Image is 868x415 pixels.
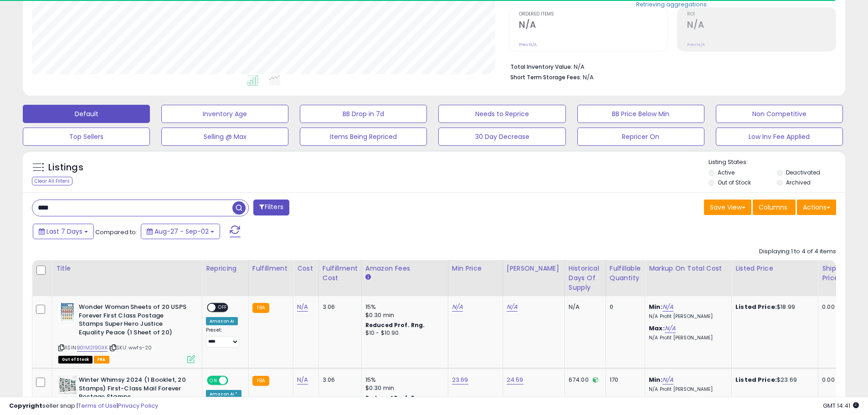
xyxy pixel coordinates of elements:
label: Deactivated [786,169,820,176]
button: Needs to Reprice [438,105,565,123]
b: Max: [649,324,665,333]
button: Non Competitive [716,105,843,123]
b: Reduced Prof. Rng. [365,321,425,329]
div: $0.30 min [365,311,441,319]
label: Archived [786,179,811,186]
div: 15% [365,376,441,384]
label: Active [718,169,734,176]
button: Save View [704,200,751,215]
span: Compared to: [95,228,137,236]
a: N/A [297,375,308,384]
p: N/A Profit [PERSON_NAME] [649,335,724,341]
div: Cost [297,264,315,273]
small: FBA [252,376,269,386]
div: 674.00 [569,376,599,384]
div: 3.06 [323,303,354,311]
span: 2025-09-10 14:41 GMT [823,401,859,410]
span: OFF [227,377,241,384]
span: | SKU: wwfs-20 [109,344,152,351]
a: N/A [297,302,308,312]
span: Aug-27 - Sep-02 [154,227,209,236]
button: Actions [797,200,836,215]
small: Amazon Fees. [365,273,371,282]
span: All listings that are currently out of stock and unavailable for purchase on Amazon [58,356,92,364]
div: Title [56,264,198,273]
b: Min: [649,302,663,311]
b: Listed Price: [735,375,777,384]
div: Repricing [206,264,245,273]
p: Listing States: [709,158,845,167]
div: Fulfillment Cost [323,264,358,283]
img: 61fA13-nuCL._SL40_.jpg [58,303,77,321]
button: Items Being Repriced [300,128,427,146]
div: Preset: [206,327,241,348]
p: N/A Profit [PERSON_NAME] [649,313,724,320]
div: Ship Price [822,264,840,283]
a: B01M219GXK [77,344,108,352]
div: 170 [610,376,638,384]
div: $10 - $10.90 [365,329,441,337]
h5: Listings [48,161,83,174]
a: N/A [663,302,673,312]
label: Out of Stock [718,179,751,186]
div: Displaying 1 to 4 of 4 items [759,247,836,256]
button: Inventory Age [161,105,288,123]
a: 23.69 [452,375,468,384]
span: Columns [759,203,787,212]
div: 3.06 [323,376,354,384]
a: Privacy Policy [118,401,158,410]
div: seller snap | | [9,402,158,410]
a: N/A [452,302,463,312]
div: Clear All Filters [32,177,72,185]
button: Top Sellers [23,128,150,146]
b: Min: [649,375,663,384]
button: Selling @ Max [161,128,288,146]
div: $18.99 [735,303,811,311]
div: 0.00 [822,303,837,311]
a: N/A [507,302,518,312]
strong: Copyright [9,401,42,410]
button: Default [23,105,150,123]
div: Amazon Fees [365,264,444,273]
span: Last 7 Days [46,227,82,236]
small: FBA [252,303,269,313]
div: ASIN: [58,303,195,362]
div: 0.00 [822,376,837,384]
div: Fulfillment [252,264,289,273]
button: Columns [753,200,796,215]
b: Winter Whimsy 2024 (1 Booklet, 20 Stamps) First-Class Mail Forever Postage Stamps [79,376,190,404]
b: Wonder Woman Sheets of 20 USPS Forever First Class Postage Stamps Super Hero Justice Equality Pea... [79,303,190,339]
a: N/A [663,375,673,384]
div: $0.30 min [365,384,441,392]
div: [PERSON_NAME] [507,264,561,273]
button: Last 7 Days [33,224,94,239]
div: Amazon AI [206,317,238,325]
span: OFF [216,304,230,312]
button: Repricer On [577,128,704,146]
div: 0 [610,303,638,311]
div: Markup on Total Cost [649,264,728,273]
p: N/A Profit [PERSON_NAME] [649,386,724,393]
img: 51T1sqwEwqL._SL40_.jpg [58,376,77,394]
button: Aug-27 - Sep-02 [141,224,220,239]
div: 15% [365,303,441,311]
button: Low Inv Fee Applied [716,128,843,146]
a: Terms of Use [78,401,117,410]
button: 30 Day Decrease [438,128,565,146]
button: BB Drop in 7d [300,105,427,123]
span: ON [208,377,219,384]
span: FBA [94,356,109,364]
div: Fulfillable Quantity [610,264,641,283]
div: $23.69 [735,376,811,384]
div: Min Price [452,264,499,273]
a: N/A [665,324,676,333]
b: Listed Price: [735,302,777,311]
th: The percentage added to the cost of goods (COGS) that forms the calculator for Min & Max prices. [645,260,732,296]
button: Filters [253,200,289,215]
div: Historical Days Of Supply [569,264,602,292]
div: Listed Price [735,264,814,273]
button: BB Price Below Min [577,105,704,123]
div: N/A [569,303,599,311]
a: 24.59 [507,375,524,384]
